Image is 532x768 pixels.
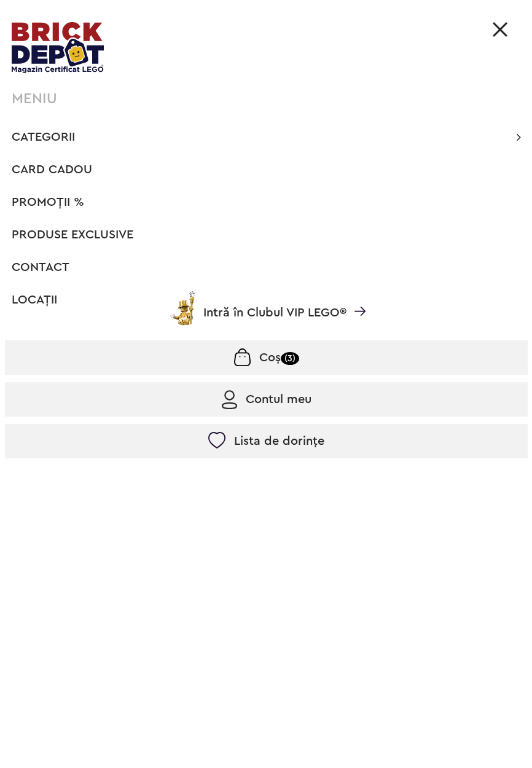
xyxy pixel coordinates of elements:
div: MENIU [12,92,528,106]
a: Produse exclusive [12,229,133,241]
span: Intră în Clubul VIP LEGO® [203,307,346,319]
a: Intră în Clubul VIP LEGO® [5,295,528,331]
span: Categorii [12,131,75,143]
a: Coș(3) [5,340,528,375]
a: Card Cadou [12,163,92,176]
small: (3) [281,352,299,365]
a: Contul meu [5,382,528,417]
a: PROMOȚII % [12,196,84,208]
a: Contact [12,261,69,273]
a: LOCAȚII [12,294,57,306]
a: Lista de dorințe [5,424,528,458]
